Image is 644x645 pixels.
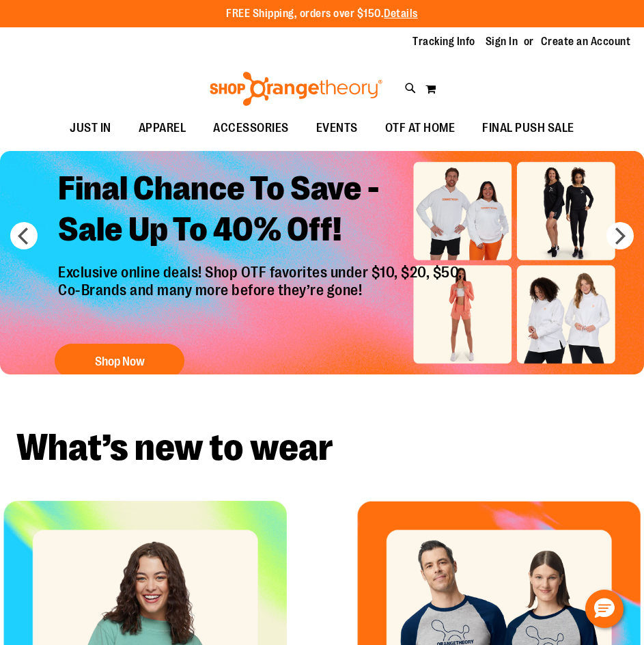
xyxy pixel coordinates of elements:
[213,113,289,143] span: ACCESSORIES
[468,113,588,144] a: FINAL PUSH SALE
[56,113,125,144] a: JUST IN
[199,113,303,144] a: ACCESSORIES
[303,113,372,144] a: EVENTS
[606,222,634,249] button: next
[482,113,574,143] span: FINAL PUSH SALE
[139,113,186,143] span: APPAREL
[226,6,418,22] p: FREE Shipping, orders over $150.
[384,8,418,20] a: Details
[372,113,469,144] a: OTF AT HOME
[48,158,476,385] a: Final Chance To Save -Sale Up To 40% Off! Exclusive online deals! Shop OTF favorites under $10, $...
[412,34,475,49] a: Tracking Info
[316,113,358,143] span: EVENTS
[125,113,200,144] a: APPAREL
[585,590,624,628] button: Hello, have a question? Let’s chat.
[48,158,476,264] h2: Final Chance To Save - Sale Up To 40% Off!
[16,429,628,467] h2: What’s new to wear
[55,344,184,379] button: Shop Now
[70,113,111,143] span: JUST IN
[486,34,518,49] a: Sign In
[10,222,38,249] button: prev
[48,264,476,331] p: Exclusive online deals! Shop OTF favorites under $10, $20, $50, Co-Brands and many more before th...
[208,72,384,106] img: Shop Orangetheory
[541,34,631,49] a: Create an Account
[385,113,456,143] span: OTF AT HOME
